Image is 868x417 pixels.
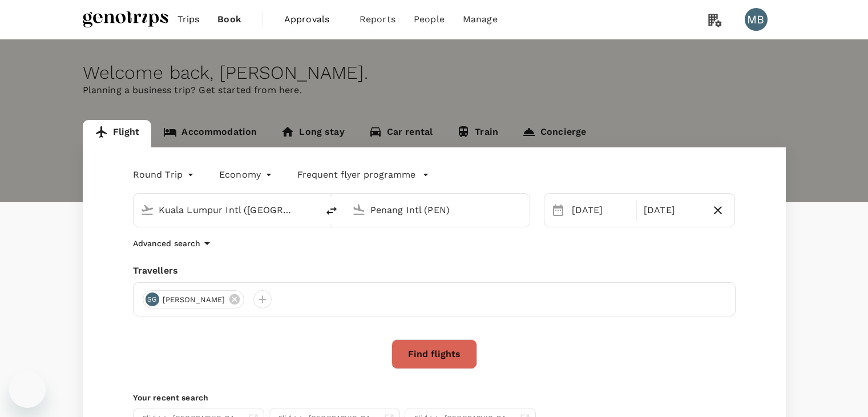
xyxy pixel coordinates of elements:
button: Find flights [391,339,477,369]
input: Going to [370,201,506,219]
span: Manage [463,13,498,26]
button: Open [310,209,312,211]
div: SG [146,292,159,306]
p: Your recent search [133,392,736,403]
button: Frequent flyer programme [297,168,429,182]
a: Flight [83,120,152,147]
div: Travellers [133,264,736,278]
a: Car rental [357,120,445,147]
button: Advanced search [133,236,214,250]
a: Accommodation [151,120,269,147]
button: Open [522,209,524,211]
a: Concierge [510,120,598,147]
div: SG[PERSON_NAME] [143,290,245,308]
p: Planning a business trip? Get started from here. [83,83,786,97]
span: Book [217,13,241,26]
button: delete [318,197,345,224]
div: [DATE] [567,199,634,222]
span: People [414,13,445,26]
p: Frequent flyer programme [297,168,415,182]
p: Advanced search [133,238,200,249]
span: [PERSON_NAME] [156,294,232,306]
div: Economy [219,166,274,184]
div: Welcome back , [PERSON_NAME] . [83,62,786,83]
span: Approvals [284,13,341,26]
span: Trips [177,13,200,26]
a: Long stay [269,120,356,147]
a: Train [445,120,510,147]
iframe: Button to launch messaging window [9,371,46,408]
div: [DATE] [639,199,706,222]
img: Genotrips - ALL [83,7,168,32]
div: Round Trip [133,166,197,184]
span: Reports [360,13,395,26]
div: MB [745,8,768,31]
input: Depart from [159,201,294,219]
